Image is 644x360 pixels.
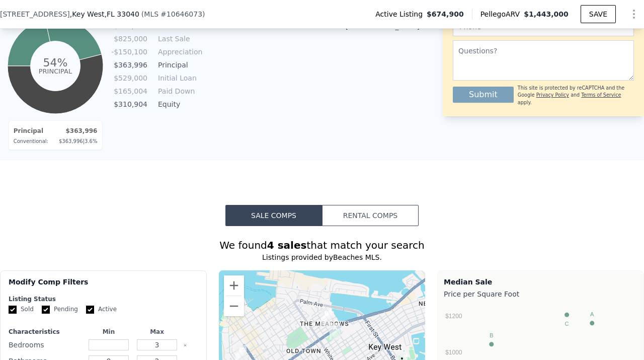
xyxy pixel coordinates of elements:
[111,33,148,44] td: $825,000
[518,85,634,106] div: This site is protected by reCAPTCHA and the Google and apply.
[39,67,72,75] tspan: Principal
[427,9,464,19] span: $674,900
[9,328,83,336] div: Characteristics
[141,9,205,19] div: ( )
[42,305,78,314] label: Pending
[111,73,148,84] td: $529,000
[135,328,179,336] div: Max
[536,92,569,98] a: Privacy Policy
[444,287,637,301] div: Price per Square Foot
[111,46,148,57] td: -$150,100
[156,59,201,70] td: Principal
[590,311,594,317] text: A
[445,349,462,356] text: $1000
[453,87,514,103] button: Submit
[322,205,419,226] button: Rental Comps
[160,10,202,18] span: # 10646073
[13,137,49,146] td: Conventional :
[444,277,637,287] div: Median Sale
[13,125,49,137] td: Principal
[156,46,201,57] td: Appreciation
[59,138,98,144] span: $363,996 | 3.6%
[9,277,198,295] div: Modify Comp Filters
[111,59,148,70] td: $363,996
[43,56,68,69] tspan: 54%
[267,239,307,251] strong: 4 sales
[224,296,244,316] button: Zoom out
[581,92,621,98] a: Terms of Service
[111,86,148,97] td: $165,004
[183,343,187,347] button: Clear
[86,305,117,314] label: Active
[70,9,139,19] span: , Key West
[445,313,462,320] text: $1200
[224,275,244,296] button: Zoom in
[581,5,616,23] button: SAVE
[42,306,50,314] input: Pending
[375,9,427,19] span: Active Listing
[9,295,198,303] div: Listing Status
[49,125,98,137] td: $363,996
[156,99,201,110] td: Equity
[321,309,332,326] div: 1409 Olivia St
[111,99,148,110] td: $310,904
[9,306,17,314] input: Sold
[225,205,322,226] button: Sale Comps
[156,73,201,84] td: Initial Loan
[524,10,569,18] span: $1,443,000
[480,9,524,19] span: Pellego ARV
[9,338,83,352] div: Bedrooms
[565,321,569,327] text: C
[144,10,158,18] span: MLS
[156,33,201,44] td: Last Sale
[490,332,493,338] text: B
[330,323,341,340] div: 1400 Virginia St
[156,86,201,97] td: Paid Down
[86,306,94,314] input: Active
[105,10,139,18] span: , FL 33040
[9,305,34,314] label: Sold
[87,328,131,336] div: Min
[624,4,644,24] button: Show Options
